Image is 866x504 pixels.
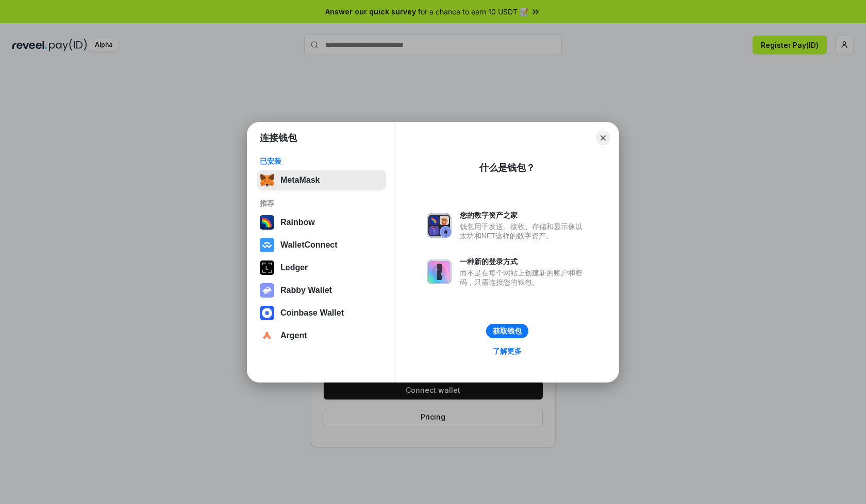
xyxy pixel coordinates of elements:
[460,257,588,266] div: 一种新的登录方式
[280,286,332,295] div: Rabby Wallet
[260,199,383,208] div: 推荐
[460,222,588,240] div: 钱包用于发送、接收、存储和显示像以太坊和NFT这样的数字资产。
[257,280,386,301] button: Rabby Wallet
[427,213,452,238] img: svg+xml,%3Csvg%20xmlns%3D%22http%3A%2F%2Fwww.w3.org%2F2000%2Fsvg%22%20fill%3D%22none%22%20viewBox...
[260,328,274,343] img: svg+xml,%3Csvg%20width%3D%2228%22%20height%3D%2228%22%20viewBox%3D%220%200%2028%2028%22%20fill%3D...
[260,260,274,275] img: svg+xml,%3Csvg%20xmlns%3D%22http%3A%2F%2Fwww.w3.org%2F2000%2Fsvg%22%20width%3D%2228%22%20height%3...
[257,257,386,278] button: Ledger
[280,331,307,340] div: Argent
[260,132,297,144] h1: 连接钱包
[280,176,320,185] div: MetaMask
[260,238,274,252] img: svg+xml,%3Csvg%20width%3D%2228%22%20height%3D%2228%22%20viewBox%3D%220%200%2028%2028%22%20fill%3D...
[493,326,522,336] div: 获取钱包
[257,235,386,255] button: WalletConnect
[280,308,344,318] div: Coinbase Wallet
[487,344,528,358] a: 了解更多
[257,170,386,190] button: MetaMask
[280,218,315,227] div: Rainbow
[460,268,588,287] div: 而不是在每个网站上创建新的账户和密码，只需连接您的钱包。
[257,212,386,233] button: Rainbow
[280,263,308,272] div: Ledger
[460,211,588,220] div: 您的数字资产之家
[260,283,274,298] img: svg+xml,%3Csvg%20xmlns%3D%22http%3A%2F%2Fwww.w3.org%2F2000%2Fsvg%22%20fill%3D%22none%22%20viewBox...
[260,306,274,320] img: svg+xml,%3Csvg%20width%3D%2228%22%20height%3D%2228%22%20viewBox%3D%220%200%2028%2028%22%20fill%3D...
[280,240,338,250] div: WalletConnect
[260,157,383,166] div: 已安装
[486,324,528,338] button: 获取钱包
[257,325,386,346] button: Argent
[596,131,610,145] button: Close
[427,259,452,284] img: svg+xml,%3Csvg%20xmlns%3D%22http%3A%2F%2Fwww.w3.org%2F2000%2Fsvg%22%20fill%3D%22none%22%20viewBox...
[479,162,535,174] div: 什么是钱包？
[257,303,386,323] button: Coinbase Wallet
[493,346,522,356] div: 了解更多
[260,215,274,230] img: svg+xml,%3Csvg%20width%3D%22120%22%20height%3D%22120%22%20viewBox%3D%220%200%20120%20120%22%20fil...
[260,173,274,187] img: svg+xml,%3Csvg%20fill%3D%22none%22%20height%3D%2233%22%20viewBox%3D%220%200%2035%2033%22%20width%...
